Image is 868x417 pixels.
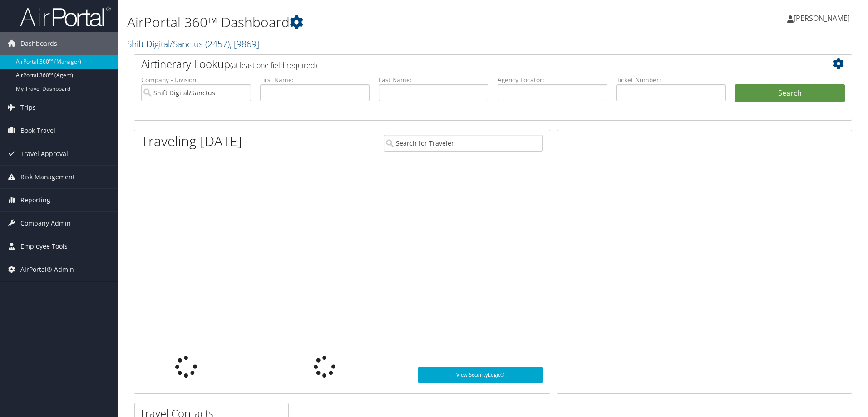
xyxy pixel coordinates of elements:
[141,75,251,84] label: Company - Division:
[787,5,859,32] a: [PERSON_NAME]
[20,189,50,211] span: Reporting
[230,38,259,50] span: , [ 9869 ]
[141,56,785,72] h2: Airtinerary Lookup
[230,60,317,70] span: (at least one field required)
[20,32,57,55] span: Dashboards
[127,13,615,32] h1: AirPortal 360™ Dashboard
[379,75,488,84] label: Last Name:
[20,119,55,142] span: Book Travel
[616,75,726,84] label: Ticket Number:
[20,212,71,235] span: Company Admin
[20,96,36,119] span: Trips
[20,6,111,27] img: airportal-logo.png
[260,75,370,84] label: First Name:
[127,38,259,50] a: Shift Digital/Sanctus
[384,135,543,152] input: Search for Traveler
[735,84,845,103] button: Search
[418,367,543,383] a: View SecurityLogic®
[20,142,68,165] span: Travel Approval
[205,38,230,50] span: ( 2457 )
[794,13,850,23] span: [PERSON_NAME]
[20,166,75,188] span: Risk Management
[20,258,74,281] span: AirPortal® Admin
[20,235,68,258] span: Employee Tools
[498,75,607,84] label: Agency Locator:
[141,132,242,151] h1: Traveling [DATE]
